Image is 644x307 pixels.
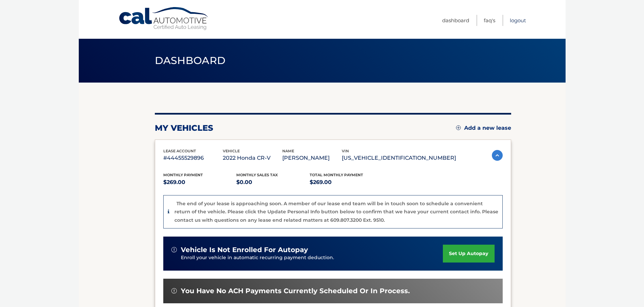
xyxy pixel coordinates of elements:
[174,201,498,223] p: The end of your lease is approaching soon. A member of our lease end team will be in touch soon t...
[456,125,511,131] a: Add a new lease
[181,246,308,254] span: vehicle is not enrolled for autopay
[171,247,177,252] img: alert-white.svg
[510,15,526,26] a: Logout
[163,149,196,153] span: lease account
[310,178,383,187] p: $269.00
[171,288,177,294] img: alert-white.svg
[223,149,240,153] span: vehicle
[236,178,310,187] p: $0.00
[282,149,294,153] span: name
[181,287,410,295] span: You have no ACH payments currently scheduled or in process.
[163,153,223,163] p: #44455529896
[163,178,237,187] p: $269.00
[443,245,494,263] a: set up autopay
[155,54,226,67] span: Dashboard
[456,125,461,130] img: add.svg
[310,173,363,177] span: Total Monthly Payment
[181,254,443,262] p: Enroll your vehicle in automatic recurring payment deduction.
[282,153,342,163] p: [PERSON_NAME]
[223,153,282,163] p: 2022 Honda CR-V
[342,149,349,153] span: vin
[484,15,495,26] a: FAQ's
[155,123,213,133] h2: my vehicles
[442,15,469,26] a: Dashboard
[163,173,203,177] span: Monthly Payment
[236,173,278,177] span: Monthly sales Tax
[118,7,210,31] a: Cal Automotive
[492,150,503,161] img: accordion-active.svg
[342,153,456,163] p: [US_VEHICLE_IDENTIFICATION_NUMBER]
